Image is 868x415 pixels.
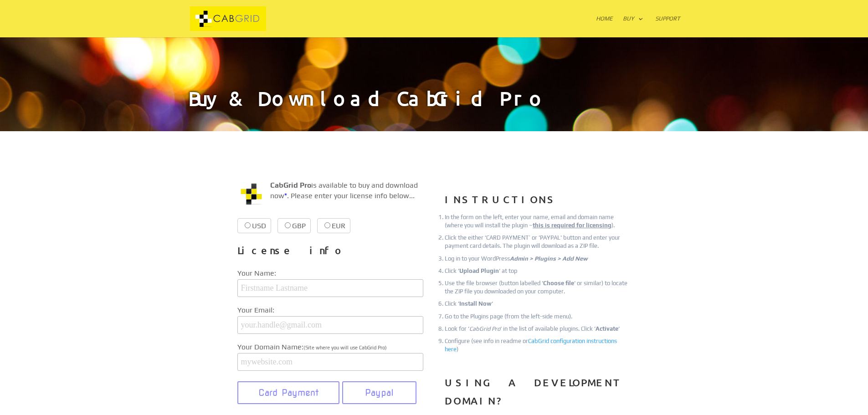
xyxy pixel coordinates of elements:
label: Your Domain Name: [237,341,423,353]
a: CabGrid configuration instructions here [445,338,617,353]
img: CabGrid [190,6,267,31]
input: USD [245,222,251,228]
label: EUR [317,218,350,233]
strong: CabGrid Pro [270,181,311,190]
strong: Install Now [459,300,492,307]
strong: Upload Plugin [459,267,499,274]
u: this is required for licensing [533,222,611,229]
li: Click ‘ ‘ [445,300,631,308]
input: GBP [285,222,291,228]
li: Go to the Plugins page (from the left-side menu). [445,313,631,321]
li: In the form on the left, enter your name, email and domain name (where you will install the plugi... [445,213,631,230]
h3: USING A DEVELOPMENT DOMAIN? [445,374,631,414]
a: Support [655,15,680,37]
input: Firstname Lastname [237,279,423,297]
em: CabGrid Pro [469,325,500,332]
strong: Activate [596,325,618,332]
li: Click ‘ ‘ at top [445,267,631,275]
button: Paypal [342,381,416,404]
h1: Buy & Download CabGrid Pro [188,88,680,131]
img: CabGrid WordPress Plugin [237,180,265,208]
h3: INSTRUCTIONS [445,190,631,213]
label: GBP [277,218,311,233]
label: Your Email: [237,304,423,316]
li: Use the file browser (button labelled ‘ ‘ or similar) to locate the ZIP file you downloaded on yo... [445,279,631,296]
p: is available to buy and download now . Please enter your license info below... [237,180,423,208]
input: mywebsite.com [237,353,423,371]
label: Your Name: [237,267,423,279]
a: Buy [623,15,643,37]
li: Log in to your WordPress [445,255,631,263]
li: Look for ‘ ‘ in the list of available plugins. Click ‘ ‘ [445,325,631,333]
input: EUR [324,222,330,228]
h3: License info [237,241,423,264]
button: Card Payment [237,381,340,404]
span: (Site where you will use CabGrid Pro) [303,345,387,350]
label: USD [237,218,271,233]
em: Admin > Plugins > Add New [510,255,588,262]
strong: Choose file [543,280,574,287]
input: your.handle@gmail.com [237,316,423,334]
a: Home [596,15,613,37]
li: Click the either ‘CARD PAYMENT’ or 'PAYPAL' button and enter your payment card details. The plugi... [445,234,631,250]
li: Configure (see info in readme or ) [445,337,631,354]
